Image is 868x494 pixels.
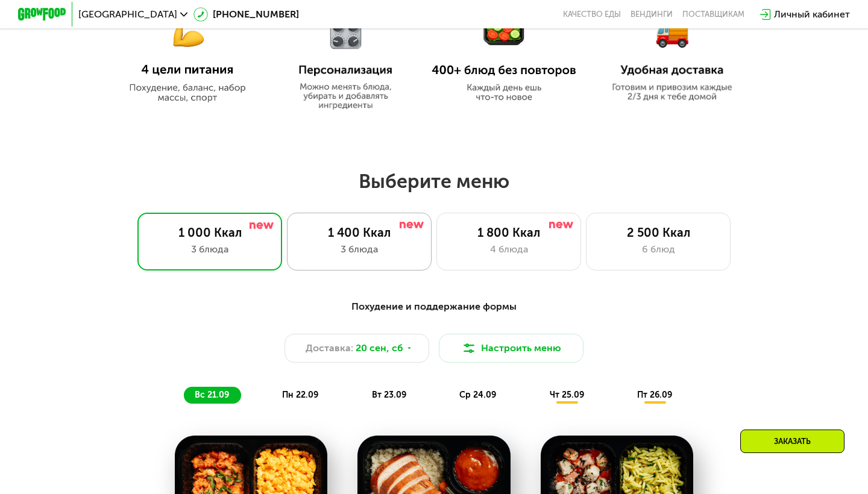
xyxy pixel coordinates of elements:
[300,225,419,240] div: 1 400 Ккал
[195,390,229,400] span: вс 21.09
[356,341,403,355] span: 20 сен, сб
[282,390,318,400] span: пн 22.09
[599,225,718,240] div: 2 500 Ккал
[372,390,406,400] span: вт 23.09
[150,242,269,257] div: 3 блюда
[449,242,568,257] div: 4 блюда
[740,430,844,453] div: Заказать
[637,390,672,400] span: пт 26.09
[550,390,584,400] span: чт 25.09
[774,7,850,22] div: Личный кабинет
[193,7,299,22] a: [PHONE_NUMBER]
[599,242,718,257] div: 6 блюд
[631,10,673,19] a: Вендинги
[306,341,353,355] span: Доставка:
[449,225,568,240] div: 1 800 Ккал
[78,10,177,19] span: [GEOGRAPHIC_DATA]
[563,10,621,19] a: Качество еды
[459,390,496,400] span: ср 24.09
[300,242,419,257] div: 3 блюда
[77,299,791,314] div: Похудение и поддержание формы
[39,169,829,193] h2: Выберите меню
[150,225,269,240] div: 1 000 Ккал
[439,334,583,363] button: Настроить меню
[682,10,744,19] div: поставщикам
